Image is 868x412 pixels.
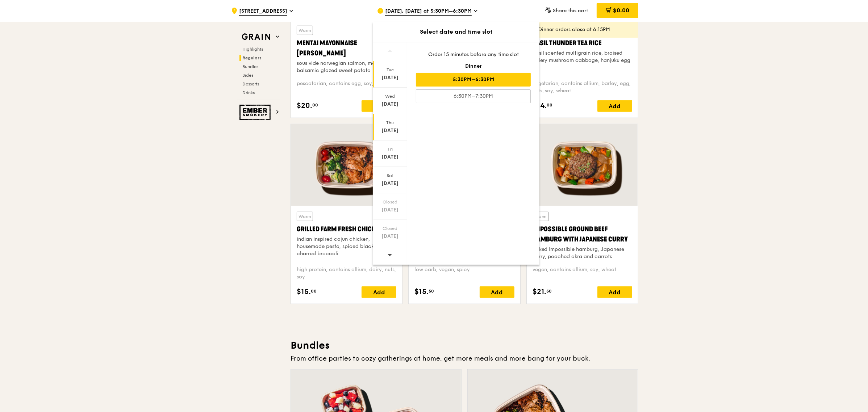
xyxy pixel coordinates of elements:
[297,224,396,234] div: Grilled Farm Fresh Chicken
[312,102,318,108] span: 00
[374,127,406,134] div: [DATE]
[362,100,396,112] div: Add
[374,180,406,187] div: [DATE]
[291,339,638,352] h3: Bundles
[242,81,259,87] span: Desserts
[429,288,434,294] span: 50
[533,212,549,221] div: Warm
[297,38,396,58] div: Mentai Mayonnaise [PERSON_NAME]
[242,90,255,95] span: Drinks
[547,288,552,294] span: 50
[533,38,632,48] div: Basil Thunder Tea Rice
[374,154,406,161] div: [DATE]
[297,266,396,281] div: high protein, contains allium, dairy, nuts, soy
[416,73,531,87] div: 5:30PM–6:30PM
[297,236,396,257] div: indian inspired cajun chicken, housemade pesto, spiced black rice, charred broccoli
[416,63,531,70] div: Dinner
[414,266,514,281] div: low carb, vegan, spicy
[242,55,262,60] span: Regulars
[311,288,317,294] span: 00
[385,8,472,16] span: [DATE], [DATE] at 5:30PM–6:30PM
[533,266,632,281] div: vegan, contains allium, soy, wheat
[239,8,287,16] span: [STREET_ADDRESS]
[239,105,273,120] img: Ember Smokery web logo
[374,67,406,73] div: Tue
[533,246,632,260] div: baked Impossible hamburg, Japanese curry, poached okra and carrots
[297,60,396,74] div: sous vide norwegian salmon, mentaiko, balsamic glazed sweet potato
[373,28,539,36] div: Select date and time slot
[538,26,633,33] div: Dinner orders close at 6:15PM
[297,26,313,35] div: Warm
[533,80,632,94] div: vegetarian, contains allium, barley, egg, nuts, soy, wheat
[374,146,406,152] div: Fri
[547,102,553,108] span: 00
[414,286,429,297] span: $15.
[362,286,396,298] div: Add
[533,100,547,111] span: $14.
[416,51,531,58] div: Order 15 minutes before any time slot
[374,101,406,108] div: [DATE]
[533,286,547,297] span: $21.
[242,73,253,78] span: Sides
[374,120,406,126] div: Thu
[374,226,406,231] div: Closed
[297,212,313,221] div: Warm
[480,286,514,298] div: Add
[597,286,632,298] div: Add
[374,199,406,205] div: Closed
[374,206,406,214] div: [DATE]
[297,286,311,297] span: $15.
[291,353,638,363] div: From office parties to cozy gatherings at home, get more meals and more bang for your buck.
[597,100,632,112] div: Add
[374,233,406,240] div: [DATE]
[553,8,588,14] span: Share this cart
[533,224,632,244] div: Impossible Ground Beef Hamburg with Japanese Curry
[239,30,273,43] img: Grain web logo
[533,50,632,64] div: basil scented multigrain rice, braised celery mushroom cabbage, hanjuku egg
[374,93,406,99] div: Wed
[374,173,406,178] div: Sat
[374,74,406,81] div: [DATE]
[297,80,396,94] div: pescatarian, contains egg, soy, wheat
[416,89,531,103] div: 6:30PM–7:30PM
[242,64,258,69] span: Bundles
[242,47,263,52] span: Highlights
[297,100,312,111] span: $20.
[613,7,629,14] span: $0.00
